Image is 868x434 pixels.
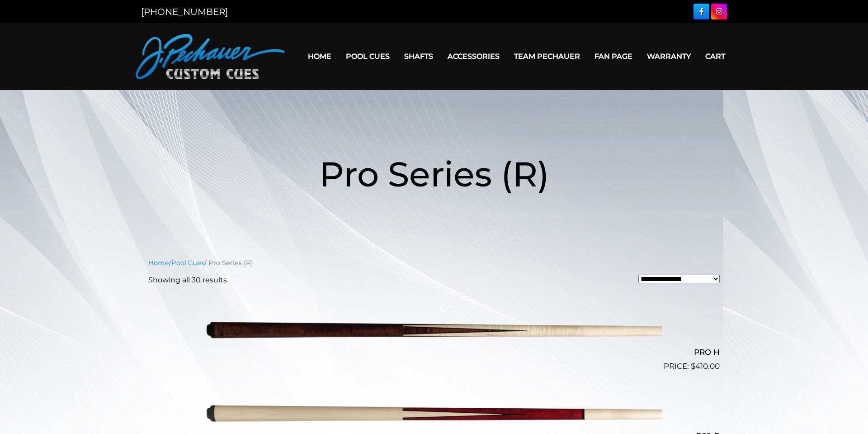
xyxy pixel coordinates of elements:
[148,259,169,267] a: Home
[691,362,720,371] bdi: 410.00
[640,45,698,68] a: Warranty
[507,45,587,68] a: Team Pechauer
[691,362,695,371] span: $
[206,293,662,369] img: PRO H
[148,293,720,372] a: PRO H $410.00
[397,45,440,68] a: Shafts
[339,45,397,68] a: Pool Cues
[148,344,720,361] h2: PRO H
[136,34,285,79] img: Pechauer Custom Cues
[440,45,507,68] a: Accessories
[638,275,720,283] select: Shop order
[587,45,640,68] a: Fan Page
[148,258,720,268] nav: Breadcrumb
[171,259,204,267] a: Pool Cues
[301,45,339,68] a: Home
[698,45,732,68] a: Cart
[141,6,228,17] a: [PHONE_NUMBER]
[319,153,549,195] span: Pro Series (R)
[148,275,227,286] p: Showing all 30 results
